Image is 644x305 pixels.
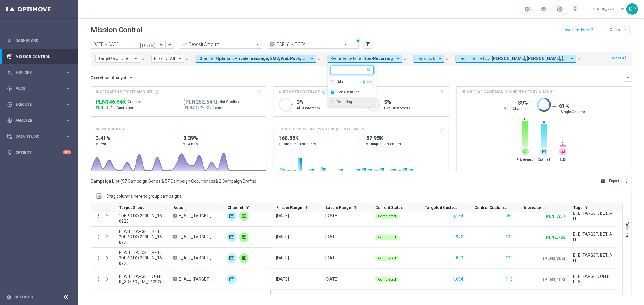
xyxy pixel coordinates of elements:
[458,56,490,61] span: Last modified by:
[396,56,401,61] i: arrow_drop_down
[7,70,12,75] i: person_search
[576,55,582,62] button: close
[325,213,338,219] div: 16 Sep 2025, Tuesday
[276,234,289,240] div: 16 Sep 2025, Tuesday
[178,56,183,61] i: arrow_drop_down
[365,42,370,47] i: filter_alt
[7,118,71,123] button: track_changes Analyze keyboard_arrow_right
[63,150,71,154] div: +10
[546,235,565,240] p: PLN2,785
[276,255,289,261] div: 16 Sep 2025, Tuesday
[122,178,215,184] span: 57 Campaign Series & 57 Campaign Occurrences
[91,40,157,49] input: Select date range
[65,102,71,107] i: keyboard_arrow_right
[625,222,630,237] span: Columns
[239,232,249,242] div: Private message
[184,55,190,62] button: close
[239,253,249,263] img: Private message
[522,148,529,155] img: website.svg
[227,253,237,263] img: Optimail
[110,105,133,110] span: Per Customer
[356,39,360,43] div: There are unsaved changes
[337,90,360,94] label: Non-Recurring
[6,294,11,300] i: settings
[215,179,218,184] span: &
[279,89,320,95] span: Customer Coverage
[119,274,163,285] span: E_ALL_TARGET_OFFER_3DEPO_LM_160925
[456,55,576,63] button: Last modified by: [PERSON_NAME], [PERSON_NAME], [PERSON_NAME] arrow_drop_down
[65,70,71,75] i: keyboard_arrow_right
[7,134,71,139] button: Data Studio keyboard_arrow_right
[15,49,71,64] a: Mission Control
[227,205,243,210] span: Channel
[196,55,316,63] button: Channel: Optimail, Private message, SMS, Web Push, XtremePush arrow_drop_down
[185,57,189,61] i: close
[91,178,256,184] h3: Campaign List
[255,178,256,184] span: )
[133,56,139,61] i: arrow_drop_down
[179,234,217,240] span: E_ALL_TARGET_BET_2DEPO DO 200PLN_160925
[316,55,322,62] button: close
[573,274,612,285] span: E , E, TARGET, OFFER, ALL
[455,233,464,241] button: 922
[96,255,101,261] button: more_vert
[181,41,187,47] i: trending_up
[183,105,199,110] span: (PLN3.8)
[276,276,289,282] div: 16 Sep 2025, Tuesday
[139,40,157,49] button: [DATE]
[598,177,622,185] button: open_in_browser Export
[141,57,145,61] i: close
[119,250,163,266] span: E_ALL_TARGET_BET_3DEPO DO 200PLN_160925
[573,205,582,210] span: Tags
[239,211,249,221] img: Private message
[624,74,632,82] button: keyboard_arrow_down
[7,38,12,43] i: equalizer
[363,56,393,61] span: Non-Recurring
[173,256,177,260] span: A
[414,55,444,63] button: Tags: E, E arrow_drop_down
[154,56,168,61] span: Priority:
[65,134,71,139] i: keyboard_arrow_right
[173,214,177,218] span: A
[562,28,593,32] input: Have Feedback?
[444,55,450,62] button: close
[505,212,513,220] button: 569
[375,213,399,219] colored-tag: Completed
[173,235,177,239] span: A
[517,158,534,162] span: Private message
[15,103,65,106] span: Execute
[96,276,101,282] i: more_vert
[7,118,12,123] i: track_changes
[474,205,508,210] span: Control Customers
[416,56,427,61] span: Tags:
[325,234,338,240] div: 16 Sep 2025, Tuesday
[7,54,71,59] div: Mission Control
[328,55,402,63] button: Recurrence type: Non-Recurring arrow_drop_down
[328,77,377,107] ng-dropdown-panel: Options list
[96,234,101,240] button: more_vert
[437,56,443,61] i: arrow_drop_down
[279,134,356,142] h2: 168,561
[455,254,464,262] button: 889
[330,56,362,61] span: Recurrence type:
[96,134,173,142] h2: 3.41%
[541,120,547,124] span: 36
[569,56,575,61] i: arrow_drop_down
[540,6,547,12] span: school
[505,254,513,262] button: 100
[309,56,315,61] i: arrow_drop_down
[536,158,553,162] span: Optimail
[129,75,134,80] i: arrow_drop_down
[91,26,143,34] h1: Mission Control
[522,117,529,121] span: 40
[559,148,566,155] img: message-text.svg
[99,142,106,146] span: Test
[619,6,626,12] span: keyboard_arrow_down
[7,150,71,155] button: lightbulb Optibot +10
[140,42,156,47] i: [DATE]
[337,100,352,104] label: Recurring
[198,56,215,61] span: Channel:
